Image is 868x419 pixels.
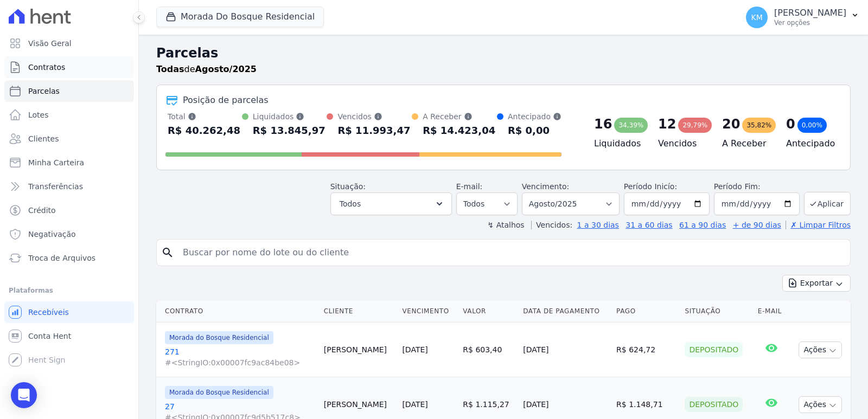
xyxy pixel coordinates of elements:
[165,331,273,344] span: Morada do Bosque Residencial
[4,325,134,347] a: Conta Hent
[4,80,134,102] a: Parcelas
[28,181,83,192] span: Transferências
[4,247,134,269] a: Troca de Arquivos
[799,396,842,413] button: Ações
[797,118,827,133] div: 0,00%
[612,323,680,377] td: R$ 624,72
[165,357,315,368] span: #<StringIO:0x00007fc9ac84be08>
[161,246,174,259] i: search
[4,152,134,173] a: Minha Carteira
[626,221,672,229] a: 31 a 60 dias
[458,300,519,323] th: Valor
[183,94,269,107] div: Posição de parcelas
[156,63,257,76] p: de
[531,221,572,229] label: Vencidos:
[28,229,76,240] span: Negativação
[774,8,846,18] p: [PERSON_NAME]
[614,118,648,133] div: 34,39%
[253,122,325,139] div: R$ 13.845,97
[28,133,59,144] span: Clientes
[685,397,743,412] div: Depositado
[685,342,743,357] div: Depositado
[28,38,72,49] span: Visão Geral
[28,109,49,120] span: Lotes
[28,86,60,96] span: Parcelas
[168,111,240,122] div: Total
[679,221,726,229] a: 61 a 90 dias
[799,341,842,358] button: Ações
[751,14,762,21] span: KM
[423,111,495,122] div: A Receber
[4,223,134,245] a: Negativação
[402,345,427,354] a: [DATE]
[28,157,84,168] span: Minha Carteira
[742,118,776,133] div: 35,82%
[508,122,561,139] div: R$ 0,00
[156,64,184,74] strong: Todas
[156,7,324,27] button: Morada Do Bosque Residencial
[195,64,257,74] strong: Agosto/2025
[786,221,851,229] a: ✗ Limpar Filtros
[402,400,427,409] a: [DATE]
[320,323,398,377] td: [PERSON_NAME]
[4,128,134,150] a: Clientes
[714,181,800,192] label: Período Fim:
[28,331,71,341] span: Conta Hent
[612,300,680,323] th: Pago
[737,2,868,33] button: KM [PERSON_NAME] Ver opções
[165,346,315,368] a: 271#<StringIO:0x00007fc9ac84be08>
[624,182,677,191] label: Período Inicío:
[4,301,134,323] a: Recebíveis
[456,182,483,191] label: E-mail:
[176,242,846,263] input: Buscar por nome do lote ou do cliente
[774,18,846,27] p: Ver opções
[4,199,134,221] a: Crédito
[594,115,612,133] div: 16
[4,56,134,78] a: Contratos
[337,122,410,139] div: R$ 11.993,47
[577,221,619,229] a: 1 a 30 dias
[658,137,705,150] h4: Vencidos
[786,115,795,133] div: 0
[337,111,410,122] div: Vencidos
[487,221,524,229] label: ↯ Atalhos
[330,182,366,191] label: Situação:
[678,118,712,133] div: 29,79%
[398,300,458,323] th: Vencimento
[722,137,769,150] h4: A Receber
[733,221,781,229] a: + de 90 dias
[28,62,65,73] span: Contratos
[9,284,130,297] div: Plataformas
[423,122,495,139] div: R$ 14.423,04
[680,300,753,323] th: Situação
[458,323,519,377] td: R$ 603,40
[156,300,320,323] th: Contrato
[156,43,851,63] h2: Parcelas
[340,197,361,210] span: Todos
[4,104,134,126] a: Lotes
[658,115,676,133] div: 12
[253,111,325,122] div: Liquidados
[522,182,569,191] label: Vencimento:
[28,307,69,318] span: Recebíveis
[28,205,56,216] span: Crédito
[320,300,398,323] th: Cliente
[28,253,95,263] span: Troca de Arquivos
[4,33,134,54] a: Visão Geral
[754,300,789,323] th: E-mail
[519,323,612,377] td: [DATE]
[594,137,641,150] h4: Liquidados
[786,137,833,150] h4: Antecipado
[722,115,740,133] div: 20
[330,192,452,215] button: Todos
[782,275,851,292] button: Exportar
[4,176,134,197] a: Transferências
[11,382,37,408] div: Open Intercom Messenger
[168,122,240,139] div: R$ 40.262,48
[519,300,612,323] th: Data de Pagamento
[165,386,273,399] span: Morada do Bosque Residencial
[508,111,561,122] div: Antecipado
[804,192,851,215] button: Aplicar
